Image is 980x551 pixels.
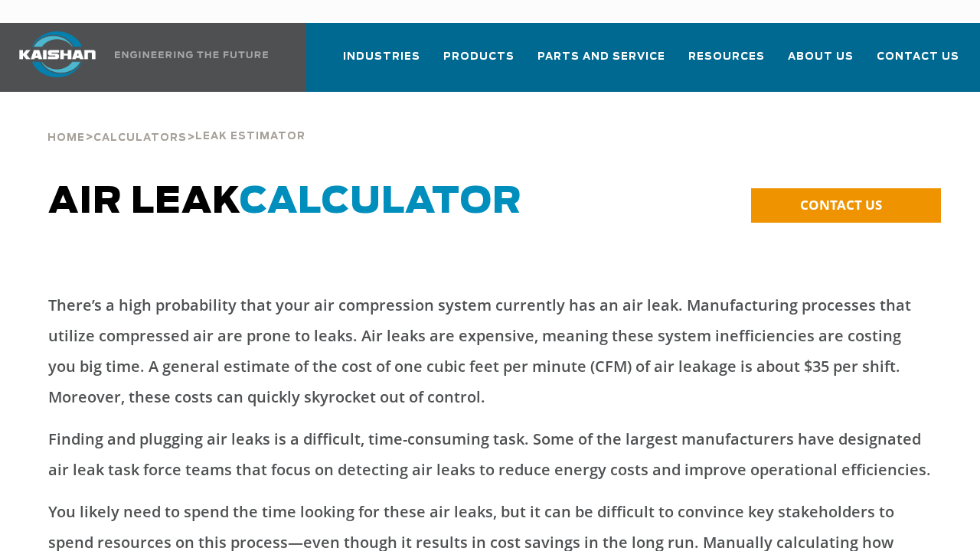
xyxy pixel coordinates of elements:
span: Industries [343,48,420,66]
span: Products [443,48,514,66]
a: About Us [788,37,854,89]
span: Leak Estimator [195,132,305,142]
a: Products [443,37,514,89]
img: Engineering the future [115,51,268,58]
a: CONTACT US [751,188,941,223]
a: Industries [343,37,420,89]
span: Air Leak [48,184,522,220]
span: Contact Us [877,48,959,66]
a: Contact Us [877,37,959,89]
span: Resources [688,48,765,66]
a: Resources [688,37,765,89]
span: Parts and Service [537,48,665,66]
p: There’s a high probability that your air compression system currently has an air leak. Manufactur... [48,290,932,412]
span: Home [47,133,85,143]
span: About Us [788,48,854,66]
span: Calculators [93,133,187,143]
div: > > [47,92,305,150]
span: CONTACT US [800,196,882,214]
a: Calculators [93,130,187,144]
p: Finding and plugging air leaks is a difficult, time-consuming task. Some of the largest manufactu... [48,424,932,485]
a: Parts and Service [537,37,665,89]
span: Calculator [240,184,522,220]
a: Home [47,130,85,144]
